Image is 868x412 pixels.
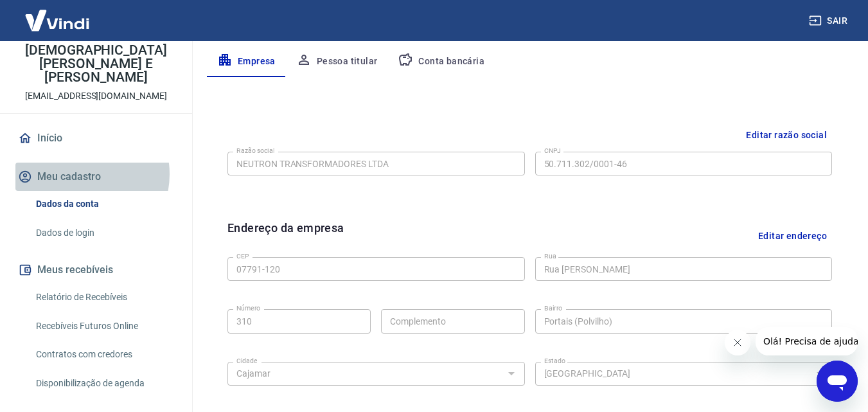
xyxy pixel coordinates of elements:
[725,330,750,355] iframe: Fechar mensagem
[31,191,177,217] a: Dados da conta
[817,361,858,402] iframe: Botão para abrir a janela de mensagens
[544,146,561,156] label: CNPJ
[8,9,108,19] span: Olá! Precisa de ajuda?
[15,163,177,191] button: Meu cadastro
[286,46,388,77] button: Pessoa titular
[387,46,495,77] button: Conta bancária
[236,146,274,156] label: Razão social
[15,124,177,152] a: Início
[806,9,853,33] button: Sair
[236,251,249,261] label: CEP
[231,366,500,382] input: Digite aqui algumas palavras para buscar a cidade
[544,356,565,366] label: Estado
[227,219,344,252] h6: Endereço da empresa
[741,123,832,147] button: Editar razão social
[236,356,257,366] label: Cidade
[31,370,177,397] a: Disponibilização de agenda
[31,284,177,310] a: Relatório de Recebíveis
[31,220,177,246] a: Dados de login
[753,219,832,252] button: Editar endereço
[756,327,858,355] iframe: Mensagem da empresa
[15,1,99,40] img: Vindi
[31,341,177,368] a: Contratos com credores
[31,313,177,339] a: Recebíveis Futuros Online
[10,44,182,84] p: [DEMOGRAPHIC_DATA] [PERSON_NAME] E [PERSON_NAME]
[544,303,562,313] label: Bairro
[15,256,177,284] button: Meus recebíveis
[544,251,556,261] label: Rua
[236,303,260,313] label: Número
[207,46,286,77] button: Empresa
[25,89,167,103] p: [EMAIL_ADDRESS][DOMAIN_NAME]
